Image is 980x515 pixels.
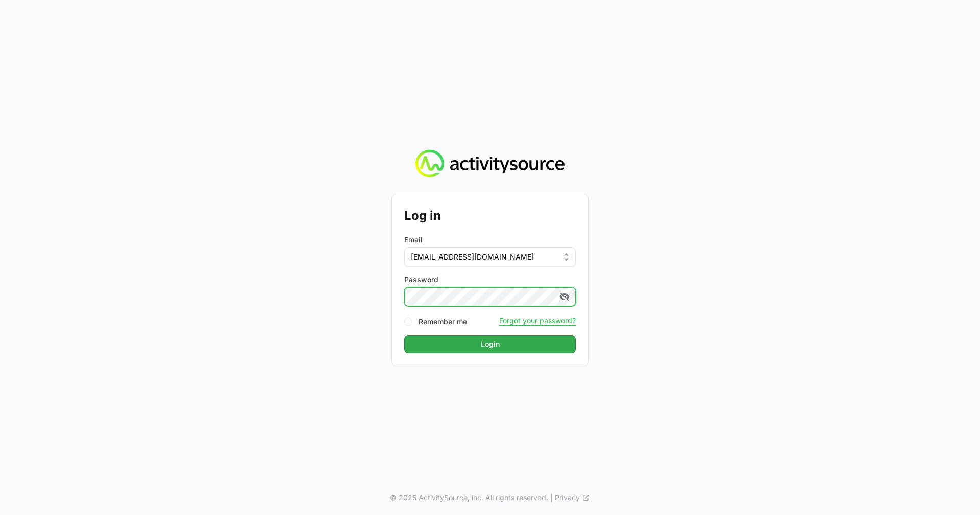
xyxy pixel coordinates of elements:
[404,207,576,225] h2: Log in
[481,338,500,350] span: Login
[404,335,576,353] button: Login
[499,316,576,325] button: Forgot your password?
[404,247,576,267] button: [EMAIL_ADDRESS][DOMAIN_NAME]
[415,149,564,178] img: Activity Source
[411,252,534,262] span: [EMAIL_ADDRESS][DOMAIN_NAME]
[550,493,553,503] span: |
[555,493,590,503] a: Privacy
[404,275,576,285] label: Password
[390,493,548,503] p: © 2025 ActivitySource, inc. All rights reserved.
[419,317,467,327] label: Remember me
[404,235,423,245] label: Email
